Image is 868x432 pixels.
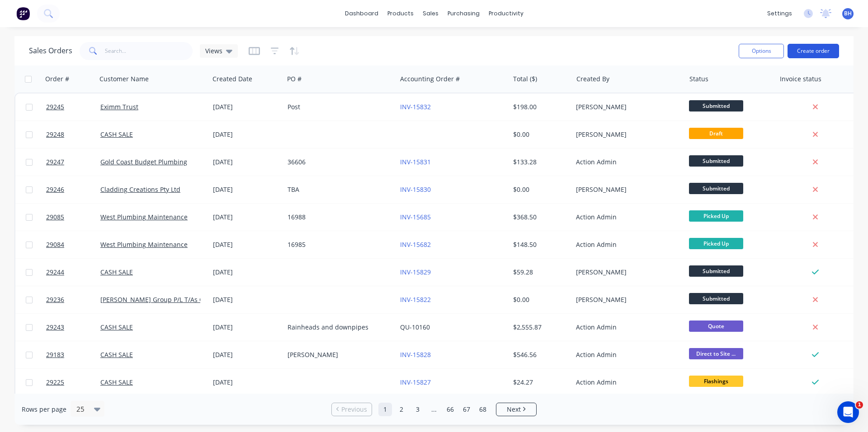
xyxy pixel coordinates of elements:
a: 29183 [46,341,100,368]
a: Page 2 [395,403,408,416]
input: Search... [105,42,193,60]
div: Customer Name [99,74,149,84]
div: sales [418,7,443,20]
div: Action Admin [576,240,676,249]
a: 29243 [46,314,100,341]
div: Rainheads and downpipes [288,323,388,332]
a: Eximm Trust [100,102,138,111]
div: Status [689,74,708,84]
div: Created By [576,74,609,84]
span: Submitted [689,183,743,194]
div: Invoice status [780,74,821,84]
span: Direct to Site ... [689,348,743,359]
a: INV-15685 [400,213,431,221]
span: 29225 [46,378,64,387]
div: [PERSON_NAME] [576,295,676,304]
a: INV-15822 [400,295,431,304]
div: [DATE] [213,378,280,387]
div: $0.00 [513,185,566,194]
button: Create order [788,44,839,58]
div: $59.28 [513,268,566,277]
div: productivity [484,7,528,20]
div: 36606 [288,158,388,167]
div: Action Admin [576,158,676,167]
span: Rows per page [22,405,66,414]
div: $2,555.87 [513,323,566,332]
a: CASH SALE [100,323,133,331]
img: Factory [16,7,30,20]
div: $148.50 [513,240,566,249]
a: 29246 [46,176,100,203]
a: CASH SALE [100,130,133,139]
span: 29244 [46,268,64,277]
a: Previous page [332,405,372,414]
div: $24.27 [513,378,566,387]
span: 29245 [46,102,64,111]
span: Picked Up [689,210,743,222]
span: BH [844,9,852,18]
a: West Plumbing Maintenance [100,240,188,249]
a: CASH SALE [100,350,133,359]
div: Created Date [212,74,252,84]
div: $0.00 [513,295,566,304]
span: 29243 [46,323,64,332]
div: [DATE] [213,268,280,277]
a: INV-15831 [400,158,431,166]
div: [DATE] [213,130,280,139]
span: Picked Up [689,238,743,249]
a: 29248 [46,121,100,148]
div: settings [763,7,797,20]
span: Flashings [689,376,743,387]
a: West Plumbing Maintenance [100,213,188,221]
a: INV-15832 [400,102,431,111]
div: products [383,7,418,20]
a: Cladding Creations Pty Ltd [100,185,180,194]
div: [DATE] [213,350,280,359]
span: 29236 [46,295,64,304]
div: $198.00 [513,102,566,111]
div: Accounting Order # [400,74,460,84]
a: 29225 [46,369,100,396]
a: Page 68 [476,403,490,416]
div: $368.50 [513,213,566,222]
span: Views [205,46,222,56]
div: [DATE] [213,240,280,249]
div: Action Admin [576,213,676,222]
div: TBA [288,185,388,194]
div: 16988 [288,213,388,222]
div: Order # [45,74,69,84]
a: INV-15828 [400,350,431,359]
div: [DATE] [213,102,280,111]
span: 29246 [46,185,64,194]
div: Action Admin [576,378,676,387]
span: Submitted [689,100,743,111]
a: 29245 [46,93,100,121]
h1: Sales Orders [29,46,72,55]
span: 29247 [46,158,64,167]
iframe: Intercom live chat [837,401,859,423]
a: Page 66 [443,403,457,416]
div: PO # [287,74,302,84]
div: [PERSON_NAME] [288,350,388,359]
span: Draft [689,128,743,139]
div: [DATE] [213,213,280,222]
span: Submitted [689,155,743,167]
a: 29085 [46,204,100,231]
div: [DATE] [213,323,280,332]
div: [PERSON_NAME] [576,185,676,194]
a: Gold Coast Budget Plumbing [100,158,187,166]
span: 29085 [46,213,64,222]
button: Options [739,44,784,58]
a: CASH SALE [100,268,133,276]
a: dashboard [340,7,383,20]
div: Total ($) [513,74,537,84]
span: 1 [856,401,863,409]
a: 29247 [46,149,100,176]
div: [DATE] [213,295,280,304]
a: QU-10160 [400,323,430,331]
div: 16985 [288,240,388,249]
a: 29236 [46,286,100,313]
div: $133.28 [513,158,566,167]
div: Action Admin [576,323,676,332]
span: Submitted [689,293,743,304]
